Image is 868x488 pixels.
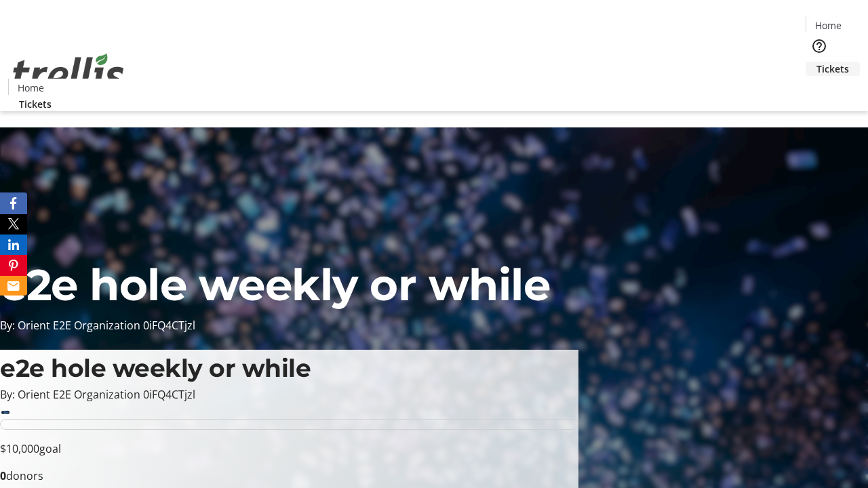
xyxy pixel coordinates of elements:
[806,76,833,103] button: Cart
[816,62,849,76] span: Tickets
[8,97,62,111] a: Tickets
[806,62,860,76] a: Tickets
[806,18,850,33] a: Home
[8,39,129,106] img: Orient E2E Organization 0iFQ4CTjzl's Logo
[19,97,52,111] span: Tickets
[18,81,44,95] span: Home
[815,18,842,33] span: Home
[806,33,833,60] button: Help
[9,81,52,95] a: Home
